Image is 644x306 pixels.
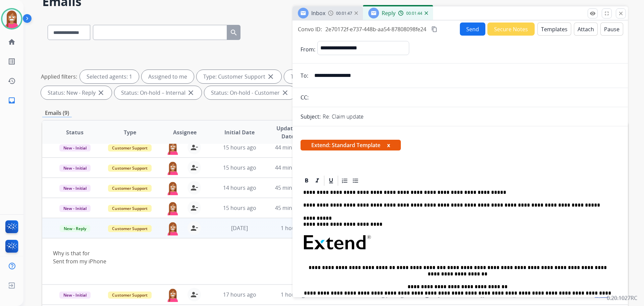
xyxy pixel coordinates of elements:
img: agent-avatar [166,201,179,215]
span: 1 hour ago [281,291,308,298]
div: Status: On-hold - Customer [204,86,296,99]
span: Type [124,128,136,136]
img: agent-avatar [166,221,179,235]
p: Subject: [301,113,321,121]
span: Extend: Standard Template [301,140,401,150]
div: Italic [312,176,322,186]
span: Reply [382,9,395,17]
button: Send [460,23,485,36]
span: New - Initial [59,165,91,172]
div: Bullet List [351,176,361,186]
img: agent-avatar [166,161,179,175]
mat-icon: list_alt [8,57,16,65]
span: Customer Support [108,165,152,172]
mat-icon: inbox [8,96,16,104]
mat-icon: person_remove [190,164,198,172]
div: Underline [326,176,336,186]
div: Assigned to me [142,70,194,83]
img: agent-avatar [166,288,179,302]
span: New - Initial [59,292,91,299]
mat-icon: person_remove [190,224,198,232]
span: Customer Support [108,144,152,151]
span: 45 minutes ago [275,204,314,212]
div: Bold [302,176,312,186]
mat-icon: person_remove [190,291,198,299]
div: Sent from my iPhone [53,257,507,265]
span: 15 hours ago [223,164,256,171]
span: 45 minutes ago [275,184,314,191]
p: Convo ID: [298,25,322,33]
span: Customer Support [108,205,152,212]
span: 14 hours ago [223,184,256,191]
p: CC: [301,93,309,101]
div: Status: New - Reply [41,86,112,99]
span: Inbox [311,9,325,17]
button: Secure Notes [487,23,535,36]
span: 17 hours ago [223,291,256,298]
mat-icon: person_remove [190,143,198,151]
img: agent-avatar [166,181,179,195]
span: New - Initial [59,144,91,151]
span: New - Initial [59,205,91,212]
mat-icon: close [618,10,624,16]
button: x [387,141,390,149]
mat-icon: content_copy [431,26,437,32]
mat-icon: close [187,89,195,97]
span: 15 hours ago [223,144,256,151]
div: Why is that for [53,249,507,273]
div: Selected agents: 1 [80,70,139,83]
mat-icon: close [267,73,275,81]
span: New - Reply [60,225,90,232]
span: Updated Date [273,124,303,140]
button: Pause [600,23,623,36]
span: 00:01:47 [336,11,352,16]
mat-icon: close [281,89,289,97]
button: Attach [574,23,598,36]
mat-icon: remove_red_eye [590,10,596,16]
div: Type: Shipping Protection [284,70,372,83]
img: avatar [2,9,21,28]
mat-icon: close [97,89,105,97]
span: Initial Date [224,128,255,136]
span: New - Initial [59,185,91,192]
span: 44 minutes ago [275,144,314,151]
mat-icon: person_remove [190,184,198,192]
mat-icon: search [230,29,238,37]
div: Type: Customer Support [197,70,281,83]
p: Emails (9) [42,109,72,117]
span: Customer Support [108,185,152,192]
span: 15 hours ago [223,204,256,212]
span: Customer Support [108,225,152,232]
span: 44 minutes ago [275,164,314,171]
p: 0.20.1027RC [607,294,637,302]
mat-icon: fullscreen [604,10,610,16]
div: Status: On-hold – Internal [114,86,202,99]
img: agent-avatar [166,141,179,155]
mat-icon: history [8,77,16,85]
span: 1 hour ago [281,224,308,232]
span: Assignee [173,128,197,136]
p: Re: Claim update [323,113,364,121]
span: 2e70172f-e737-448b-aa54-87808098fe24 [325,26,426,33]
mat-icon: home [8,38,16,46]
span: Customer Support [108,292,152,299]
button: Templates [537,23,571,36]
span: [DATE] [231,224,248,232]
span: 00:01:44 [406,11,422,16]
span: Status [66,128,84,136]
p: From: [301,45,315,53]
p: Applied filters: [41,73,77,81]
mat-icon: person_remove [190,204,198,212]
p: To: [301,72,308,80]
div: Ordered List [340,176,350,186]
